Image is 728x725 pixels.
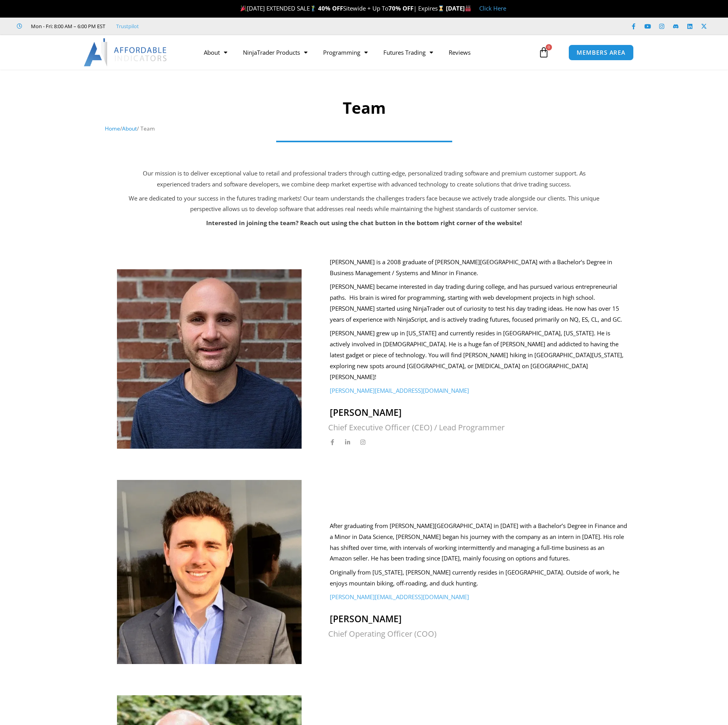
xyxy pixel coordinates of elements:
[546,44,552,50] span: 0
[318,4,343,12] strong: 40% OFF
[527,41,561,64] a: 0
[330,407,627,419] h2: [PERSON_NAME]
[128,193,601,215] p: We are dedicated to your success in the futures trading markets! Our team understands the challen...
[117,269,302,449] img: joel | Affordable Indicators – NinjaTrader
[328,629,627,639] h2: Chief Operating Officer (COO)
[105,97,623,119] h1: Team
[122,125,137,132] a: About
[117,480,302,664] img: Team photo | Affordable Indicators – NinjaTrader
[330,567,627,589] p: Originally from [US_STATE], [PERSON_NAME] currently resides in [GEOGRAPHIC_DATA]. Outside of work...
[235,43,315,61] a: NinjaTrader Products
[376,43,441,61] a: Futures Trading
[196,43,536,61] nav: Menu
[465,5,471,11] img: 🏭
[330,281,627,325] p: [PERSON_NAME] became interested in day trading during college, and has pursued various entreprene...
[330,593,469,601] a: [PERSON_NAME][EMAIL_ADDRESS][DOMAIN_NAME]
[577,50,626,55] span: MEMBERS AREA
[29,21,105,31] span: Mon - Fri: 8:00 AM – 6:00 PM EST
[196,43,235,61] a: About
[330,257,627,279] p: [PERSON_NAME] is a 2008 graduate of [PERSON_NAME][GEOGRAPHIC_DATA] with a Bachelor’s Degree in Bu...
[330,328,627,382] p: [PERSON_NAME] grew up in [US_STATE] and currently resides in [GEOGRAPHIC_DATA], [US_STATE]. He is...
[388,4,413,12] strong: 70% OFF
[438,5,444,11] img: ⌛
[330,521,627,564] p: After graduating from [PERSON_NAME][GEOGRAPHIC_DATA] in [DATE] with a Bachelor’s Degree in Financ...
[116,21,139,31] a: Trustpilot
[330,613,627,625] h2: [PERSON_NAME]
[105,124,623,134] nav: Breadcrumb
[568,45,634,61] a: MEMBERS AREA
[241,5,246,11] img: 🎉
[315,43,376,61] a: Programming
[239,4,446,12] span: [DATE] EXTENDED SALE Sitewide + Up To | Expires
[446,4,471,12] strong: [DATE]
[479,4,506,12] a: Click Here
[128,168,601,190] p: Our mission is to deliver exceptional value to retail and professional traders through cutting-ed...
[84,38,168,66] img: LogoAI | Affordable Indicators – NinjaTrader
[105,125,120,132] a: Home
[441,43,478,61] a: Reviews
[206,219,522,227] strong: Interested in joining the team? Reach out using the chat button in the bottom right corner of the...
[310,5,316,11] img: 🏌️‍♂️
[330,387,469,394] a: [PERSON_NAME][EMAIL_ADDRESS][DOMAIN_NAME]
[328,422,627,433] h2: Chief Executive Officer (CEO) / Lead Programmer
